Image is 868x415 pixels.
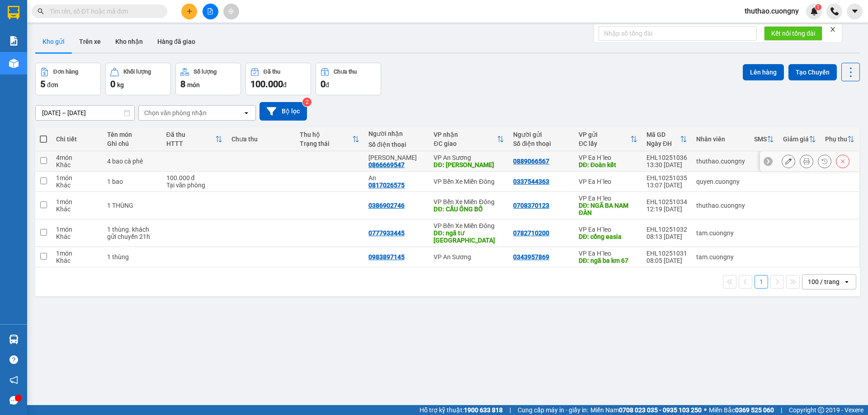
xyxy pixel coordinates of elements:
[259,102,307,121] button: Bộ lọc
[9,59,19,68] img: warehouse-icon
[737,5,806,17] span: thuthao.cuongny
[9,396,18,405] span: message
[228,8,234,14] span: aim
[186,8,193,14] span: plus
[9,335,19,344] img: warehouse-icon
[646,154,687,161] div: EHL10251036
[35,63,101,95] button: Đơn hàng5đơn
[231,135,291,143] div: Chưa thu
[434,131,497,138] div: VP nhận
[321,79,325,89] span: 0
[35,31,72,52] button: Kho gửi
[434,178,504,185] div: VP Bến Xe Miền Đông
[368,182,405,189] div: 0817026575
[434,198,504,205] div: VP Bến Xe Miền Đông
[316,63,381,95] button: Chưa thu0đ
[250,79,283,89] span: 100.000
[8,6,19,19] img: logo-vxr
[187,81,200,89] span: món
[334,69,357,75] div: Chưa thu
[590,405,702,415] span: Miền Nam
[771,28,815,38] span: Kết nối tổng đài
[513,178,549,185] div: 0337544363
[579,250,637,257] div: VP Ea H`leo
[107,131,157,138] div: Tên món
[325,81,329,89] span: đ
[434,253,504,261] div: VP An Sương
[117,81,124,89] span: kg
[818,407,824,413] span: copyright
[464,406,503,414] strong: 1900 633 818
[180,79,185,89] span: 8
[696,178,745,185] div: quyen.cuongny
[646,226,687,233] div: EHL10251032
[513,158,549,165] div: 0889066567
[646,250,687,257] div: EHL10251031
[283,81,287,89] span: đ
[56,250,98,257] div: 1 món
[368,202,405,209] div: 0386902746
[47,81,58,89] span: đơn
[513,140,570,147] div: Số điện thoại
[150,31,203,52] button: Hàng đã giao
[166,131,216,138] div: Đã thu
[181,4,197,19] button: plus
[579,226,637,233] div: VP Ea H`leo
[579,154,637,161] div: VP Ea H`leo
[646,131,680,138] div: Mã GD
[56,154,98,161] div: 4 món
[166,140,216,147] div: HTTT
[302,98,311,107] sup: 2
[788,64,837,80] button: Tạo Chuyến
[513,202,549,209] div: 0708370123
[646,182,687,189] div: 13:07 [DATE]
[696,253,745,261] div: tam.cuongny
[579,161,637,168] div: DĐ: Đoàn kết
[368,253,405,261] div: 0983897145
[434,229,504,244] div: DĐ: ngã tư chợ đình
[368,154,425,161] div: Lưu
[53,69,78,75] div: Đơn hàng
[579,202,637,216] div: DĐ: NGÃ BA NAM ĐÀN
[144,108,207,117] div: Chọn văn phòng nhận
[203,4,218,19] button: file-add
[110,79,115,89] span: 0
[107,253,157,261] div: 1 thùng
[646,257,687,264] div: 08:05 [DATE]
[368,141,425,148] div: Số điện thoại
[764,26,822,41] button: Kết nối tổng đài
[107,178,157,185] div: 1 bao
[619,406,702,414] strong: 0708 023 035 - 0935 103 250
[750,127,778,151] th: Toggle SortBy
[107,158,157,165] div: 4 bao cà phê
[429,127,509,151] th: Toggle SortBy
[207,8,213,14] span: file-add
[642,127,692,151] th: Toggle SortBy
[579,195,637,202] div: VP Ea H`leo
[368,174,425,182] div: An
[107,202,157,209] div: 1 THÙNG
[166,182,223,189] div: Tại văn phòng
[175,63,241,95] button: Số lượng8món
[105,63,171,95] button: Khối lượng0kg
[40,79,45,89] span: 5
[815,4,821,10] sup: 1
[646,233,687,240] div: 08:13 [DATE]
[434,140,497,147] div: ĐC giao
[810,7,818,15] img: icon-new-feature
[513,229,549,237] div: 0782710200
[107,140,157,147] div: Ghi chú
[434,222,504,229] div: VP Bến Xe Miền Đông
[264,69,280,75] div: Đã thu
[579,178,637,185] div: VP Ea H`leo
[735,406,774,414] strong: 0369 525 060
[755,275,768,289] button: 1
[56,198,98,205] div: 1 món
[56,233,98,240] div: Khác
[821,127,859,151] th: Toggle SortBy
[743,64,784,80] button: Lên hàng
[704,408,707,412] span: ⚪️
[300,131,352,138] div: Thu hộ
[816,4,820,10] span: 1
[696,202,745,209] div: thuthao.cuongny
